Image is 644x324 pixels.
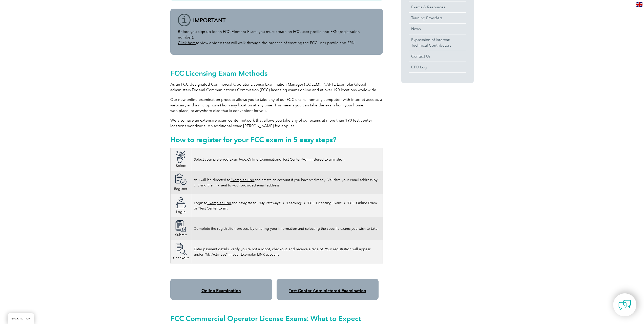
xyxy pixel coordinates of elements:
h2: FCC Licensing Exam Methods [170,69,383,77]
a: Test Center-Administered Examination [289,288,366,293]
a: News [409,24,466,34]
p: As an FCC designated Commercial Operator License Examination Manager (COLEM), iNARTE Exemplar Glo... [170,82,383,93]
td: Complete the registration process by entering your information and selecting the specific exams y... [191,217,383,240]
a: Contact Us [409,51,466,62]
a: Expression of Interest:Technical Contributors [409,34,466,51]
a: CPD Log [409,62,466,72]
h2: FCC Commercial Operator License Exams: What to Expect [170,314,383,322]
p: Our new online examination process allows you to take any of our FCC exams from any computer (wit... [170,97,383,113]
td: Login to and navigate to: “My Pathways” > “Learning” > “FCC Licensing Exam” > “FCC Online Exam” o... [191,194,383,217]
a: Test Center-Administered Examination [283,157,344,162]
img: contact-chat.png [618,299,631,311]
a: Online Examination [247,157,279,162]
a: Exemplar LINK [207,201,232,205]
img: en [636,2,642,7]
td: Select your preferred exam type: or . [191,148,383,171]
p: Before you sign up for an FCC Element Exam, you must create an FCC user profile and FRN (registra... [178,29,375,46]
td: Enter payment details, verify you’re not a robot, checkout, and receive a receipt. Your registrat... [191,240,383,263]
p: We also have an extensive exam center network that allows you take any of our exams at more than ... [170,118,383,129]
td: Submit [170,217,191,240]
a: Exemplar LINK [231,178,255,182]
td: Checkout [170,240,191,263]
td: Select [170,148,191,171]
h2: How to register for your FCC exam in 5 easy steps? [170,136,383,144]
a: Training Providers [409,13,466,23]
td: Login [170,194,191,217]
a: Online Examination [201,288,241,293]
a: Click here [178,41,196,45]
a: Exams & Resources [409,2,466,12]
td: Register [170,171,191,194]
td: You will be directed to and create an account if you haven’t already. Validate your email address... [191,171,383,194]
a: BACK TO TOP [8,313,34,324]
